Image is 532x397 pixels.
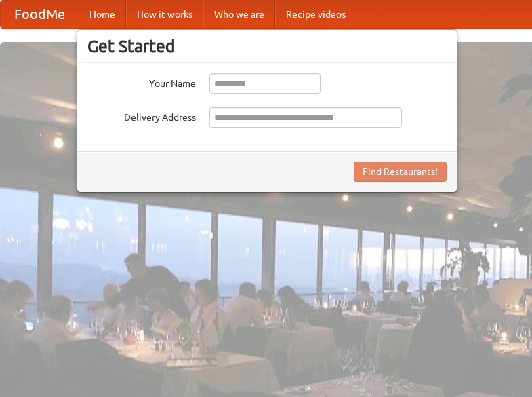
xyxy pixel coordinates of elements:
[87,36,447,56] h3: Get Started
[87,107,196,124] label: Delivery Address
[87,73,196,90] label: Your Name
[126,1,203,28] a: How it works
[1,1,79,28] a: FoodMe
[203,1,275,28] a: Who we are
[275,1,356,28] a: Recipe videos
[79,1,126,28] a: Home
[354,162,447,182] button: Find Restaurants!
